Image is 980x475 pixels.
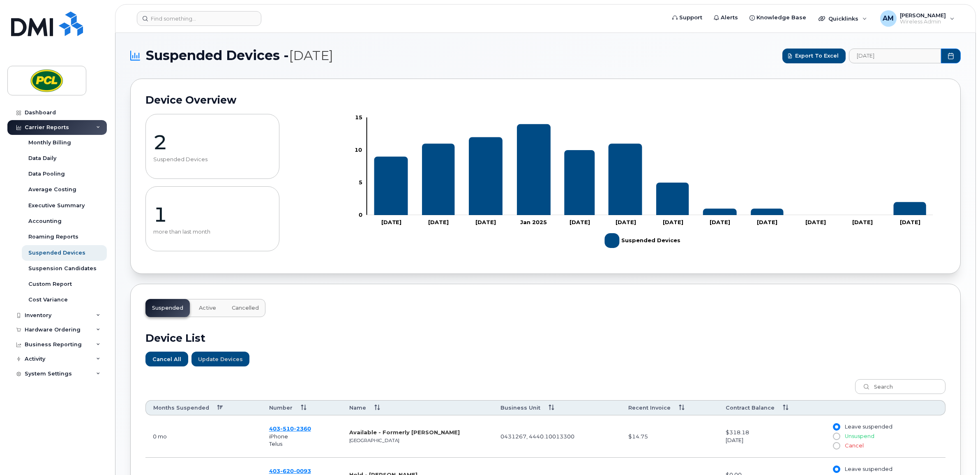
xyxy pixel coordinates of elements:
[280,425,294,432] span: 510
[280,468,294,474] span: 620
[833,433,839,440] input: Unsuspend
[145,94,945,106] h2: Device Overview
[805,219,826,225] tspan: [DATE]
[621,400,719,415] th: Recent Invoice: activate to sort column ascending
[941,49,961,63] button: Choose Date
[900,219,920,225] tspan: [DATE]
[833,466,839,473] input: Leave suspended
[145,332,945,344] h2: Device List
[146,48,333,64] span: Suspended Devices -
[428,219,448,225] tspan: [DATE]
[294,468,311,474] span: 0093
[662,219,683,225] tspan: [DATE]
[269,468,311,474] a: 4036200093
[269,425,311,432] a: 4035102360
[359,179,362,185] tspan: 5
[493,400,621,415] th: Business Unit: activate to sort column ascending
[381,219,401,225] tspan: [DATE]
[349,429,460,436] strong: Available - Formerly [PERSON_NAME]
[782,49,846,63] button: Export to Excel
[845,466,892,472] span: Leave suspended
[191,352,249,366] button: Update Devices
[833,443,839,449] input: Cancel
[833,424,839,430] input: Leave suspended
[355,114,362,120] tspan: 15
[795,52,839,60] span: Export to Excel
[145,415,262,458] td: 0 mo
[604,230,680,251] g: Suspended Devices
[152,355,181,363] span: Cancel All
[422,144,454,215] g: 11 2024-11-01
[199,305,216,311] span: Active
[145,400,262,415] th: Months Suspended: activate to sort column descending
[845,433,874,439] span: Unsuspend
[852,219,872,225] tspan: [DATE]
[757,219,777,225] tspan: [DATE]
[359,211,362,218] tspan: 0
[153,130,272,155] p: 2
[145,352,188,366] button: Cancel All
[269,468,311,474] span: 403
[198,355,243,363] span: Update Devices
[570,219,590,225] tspan: [DATE]
[153,156,272,163] p: Suspended Devices
[615,219,636,225] tspan: [DATE]
[374,124,926,215] g: Suspended Devices
[718,415,826,458] td: $318.18
[269,440,282,447] span: Telus
[355,146,362,153] tspan: 10
[855,379,945,394] input: Search
[710,219,730,225] tspan: [DATE]
[294,425,311,432] span: 2360
[493,415,621,458] td: 0431267, 4440.10013300
[355,114,933,251] g: Chart
[342,400,493,415] th: Name: activate to sort column ascending
[604,230,680,251] g: Legend
[475,219,496,225] tspan: [DATE]
[153,202,272,227] p: 1
[845,424,892,430] span: Leave suspended
[726,436,818,444] div: [DATE]
[849,49,941,63] input: archived_billing_data
[621,415,719,458] td: $14.75
[520,219,547,225] tspan: Jan 2025
[153,229,272,235] p: more than last month
[289,48,333,63] span: [DATE]
[845,443,864,449] span: Cancel
[232,305,259,311] span: Cancelled
[269,433,288,440] span: iPhone
[718,400,826,415] th: Contract Balance: activate to sort column ascending
[349,438,399,443] small: [GEOGRAPHIC_DATA]
[269,425,311,432] span: 403
[262,400,342,415] th: Number: activate to sort column ascending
